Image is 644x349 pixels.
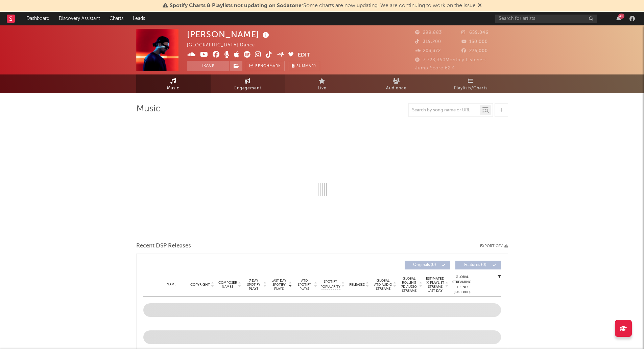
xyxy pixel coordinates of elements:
span: Summary [296,64,316,68]
span: Spotify Charts & Playlists not updating on Sodatone [170,3,302,8]
span: : Some charts are now updating. We are continuing to work on the issue [170,3,476,8]
button: 42 [616,16,621,21]
button: Features(0) [455,261,501,269]
span: 7 Day Spotify Plays [245,279,263,291]
button: Summary [288,61,320,71]
input: Search by song name or URL [409,108,480,113]
span: 7,728,360 Monthly Listeners [415,58,487,62]
a: Charts [105,12,128,25]
span: Dismiss [478,3,482,8]
span: Composer Names [218,281,237,289]
span: 130,000 [461,40,488,44]
button: Track [187,61,229,71]
button: Originals(0) [405,261,450,269]
a: Playlists/Charts [434,74,508,93]
a: Benchmark [246,61,285,71]
span: Audience [386,84,407,92]
div: Global Streaming Trend (Last 60D) [452,275,472,295]
span: Jump Score: 62.4 [415,66,455,70]
span: Global Rolling 7D Audio Streams [400,277,419,293]
a: Discovery Assistant [54,12,105,25]
span: Features ( 0 ) [460,263,491,267]
span: Estimated % Playlist Streams Last Day [426,277,445,293]
span: Originals ( 0 ) [409,263,440,267]
div: [PERSON_NAME] [187,29,271,40]
span: 319,200 [415,40,441,44]
span: 659,046 [461,30,488,35]
div: 42 [618,14,624,19]
span: Engagement [234,84,261,92]
span: Last Day Spotify Plays [270,279,288,291]
span: Recent DSP Releases [136,242,191,250]
a: Engagement [211,74,285,93]
span: Benchmark [255,62,281,70]
span: Spotify Popularity [320,279,340,289]
a: Live [285,74,359,93]
a: Audience [359,74,434,93]
span: Live [318,84,327,92]
input: Search for artists [495,15,597,23]
span: 275,000 [461,49,488,53]
span: 299,883 [415,30,442,35]
span: Playlists/Charts [454,84,487,92]
span: Music [167,84,180,92]
a: Leads [128,12,150,25]
button: Export CSV [480,244,508,248]
span: ATD Spotify Plays [295,279,313,291]
span: Copyright [190,283,210,287]
a: Music [136,74,211,93]
button: Edit [298,51,310,60]
div: [GEOGRAPHIC_DATA] | Dance [187,41,263,49]
span: Released [349,283,365,287]
span: 203,372 [415,49,441,53]
span: Global ATD Audio Streams [374,279,392,291]
div: Name [157,282,187,287]
a: Dashboard [22,12,54,25]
